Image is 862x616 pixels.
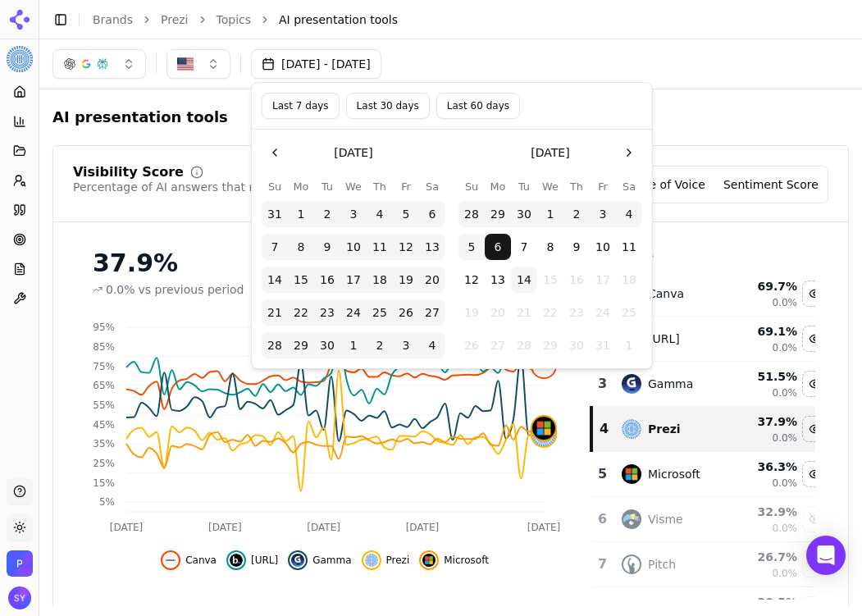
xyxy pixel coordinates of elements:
button: Monday, September 8th, 2025, selected [288,234,314,260]
a: Topics [217,11,252,28]
div: 36.3 % [738,459,797,475]
a: Brands [93,13,133,26]
div: 4 [600,419,605,439]
button: Wednesday, September 17th, 2025, selected [340,267,367,293]
th: Thursday [563,179,590,194]
button: Sunday, September 7th, 2025, selected [262,234,288,260]
button: Wednesday, October 1st, 2025, selected [537,201,563,227]
button: Friday, October 10th, 2025 [590,234,616,260]
img: microsoft [532,417,555,440]
span: Microsoft [444,554,489,567]
button: Go to the Next Month [616,139,642,166]
img: prezi [365,554,378,567]
span: Gamma [312,554,351,567]
span: [URL] [251,554,278,567]
button: Tuesday, September 9th, 2025, selected [314,234,340,260]
th: Sunday [458,179,485,194]
span: 0.0% [773,477,798,490]
span: 0.0% [773,296,798,309]
button: Monday, September 29th, 2025, selected [288,332,314,358]
span: 0.0% [773,567,798,580]
tspan: [DATE] [208,522,242,533]
img: visme [622,509,641,529]
img: Prezi [7,46,33,72]
button: Wednesday, October 8th, 2025 [537,234,563,260]
span: AI presentation tools [279,11,398,28]
button: Hide microsoft data [802,461,828,487]
span: vs previous period [139,281,244,298]
tspan: 95% [93,322,115,333]
button: Tuesday, September 30th, 2025, selected [511,201,537,227]
button: Hide beautiful.ai data [802,326,828,352]
button: Sunday, September 21st, 2025, selected [262,299,288,326]
tspan: 55% [93,399,115,411]
span: AI presentation tools [52,106,228,129]
div: 37.9% [93,249,557,278]
button: Friday, September 5th, 2025, selected [393,201,419,227]
img: United States [177,56,194,72]
img: beautiful.ai [230,554,243,567]
div: Gamma [648,376,693,392]
button: Wednesday, October 1st, 2025, selected [340,332,367,358]
button: Saturday, October 11th, 2025 [616,234,642,260]
img: Prezi [7,550,33,577]
div: 26.7 % [738,549,797,565]
th: Wednesday [537,179,563,194]
button: Sunday, September 28th, 2025, selected [262,332,288,358]
button: Sunday, October 12th, 2025 [458,267,485,293]
tspan: [DATE] [406,522,440,533]
button: Hide microsoft data [419,550,489,570]
tspan: [DATE] [307,522,340,533]
tr: 2beautiful.ai[URL]69.1%0.0%Hide beautiful.ai data [591,317,829,362]
img: pitch [622,554,641,574]
div: Pitch [648,556,676,573]
tr: 5microsoftMicrosoft36.3%0.0%Hide microsoft data [591,452,829,497]
tspan: 85% [93,341,115,353]
button: Monday, September 15th, 2025, selected [288,267,314,293]
button: Show visme data [802,506,828,532]
button: Sunday, October 5th, 2025, selected [458,234,485,260]
div: Percentage of AI answers that mention your brand [73,179,363,195]
img: gamma [622,374,641,394]
tspan: 15% [93,477,115,489]
button: Saturday, September 20th, 2025, selected [419,267,445,293]
div: 51.5 % [738,368,797,385]
th: Tuesday [511,179,537,194]
div: 69.7 % [738,278,797,294]
tspan: 65% [93,380,115,391]
button: Saturday, October 4th, 2025, selected [616,201,642,227]
button: Friday, September 12th, 2025, selected [393,234,419,260]
button: Today, Tuesday, October 14th, 2025 [511,267,537,293]
span: 0.0% [773,386,798,399]
div: 20.5 % [738,594,797,610]
button: Last 30 days [346,93,430,119]
button: Friday, September 19th, 2025, selected [393,267,419,293]
div: Prezi [648,421,681,437]
button: Current brand: Prezi [7,46,33,72]
th: Monday [485,179,511,194]
tspan: [DATE] [110,522,144,533]
button: Hide prezi data [802,416,828,442]
div: Canva [648,285,684,302]
div: 7 [598,554,605,574]
div: Microsoft [648,466,700,482]
button: Saturday, September 13th, 2025, selected [419,234,445,260]
button: Monday, October 6th, 2025, selected [485,234,511,260]
button: Saturday, September 27th, 2025, selected [419,299,445,326]
button: Tuesday, October 7th, 2025 [511,234,537,260]
div: Open Intercom Messenger [806,536,846,575]
button: Sunday, September 28th, 2025, selected [458,201,485,227]
button: Tuesday, September 23rd, 2025, selected [314,299,340,326]
button: Thursday, September 11th, 2025, selected [367,234,393,260]
button: Thursday, September 25th, 2025, selected [367,299,393,326]
span: 0.0% [773,341,798,354]
span: AI presentation tools [52,103,258,132]
img: microsoft [622,464,641,484]
img: canva [164,554,177,567]
button: Open user button [8,586,31,609]
table: September 2025 [262,179,445,358]
button: Hide gamma data [288,550,351,570]
th: Sunday [262,179,288,194]
button: Show pitch data [802,551,828,577]
div: 69.1 % [738,323,797,340]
